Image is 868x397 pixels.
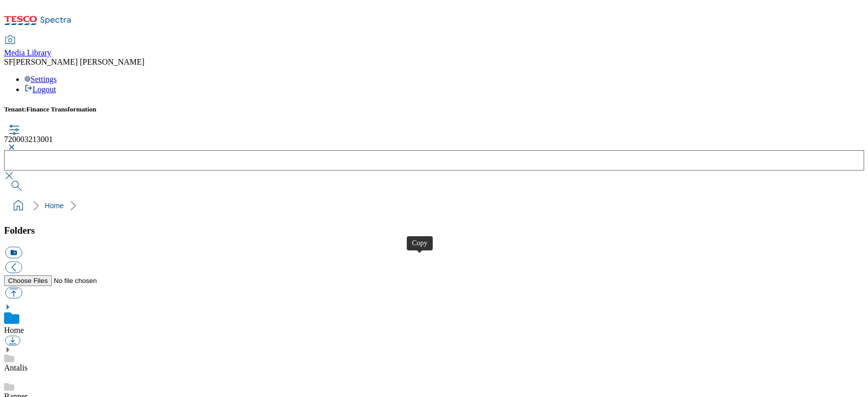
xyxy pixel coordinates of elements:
nav: breadcrumb [4,196,864,215]
a: home [10,197,26,214]
span: [PERSON_NAME] [PERSON_NAME] [13,58,144,66]
a: Home [45,202,64,210]
h3: Folders [4,225,864,236]
a: Media Library [4,36,51,58]
span: 720003213001 [4,135,53,144]
a: Logout [24,85,56,94]
a: Antalis [4,363,27,372]
span: Finance Transformation [26,105,97,113]
span: Media Library [4,48,51,57]
h5: Tenant: [4,105,864,114]
a: Settings [24,75,57,83]
a: Home [4,326,24,334]
span: SF [4,58,13,66]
